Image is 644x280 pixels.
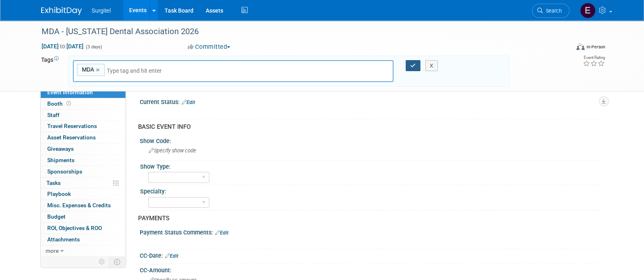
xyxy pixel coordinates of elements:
div: PAYMENTS [138,214,597,223]
button: Committed [185,43,233,51]
a: Edit [165,253,178,259]
span: Booth not reserved yet [65,100,73,106]
div: Event Rating [582,56,604,60]
a: Asset Reservations [41,132,125,143]
a: Event Information [41,87,125,98]
a: ROI, Objectives & ROO [41,223,125,234]
span: Shipments [47,157,75,163]
td: Personalize Event Tab Strip [95,256,109,267]
div: CC-Amount: [140,264,603,274]
div: Current Status: [140,96,603,106]
span: more [46,247,59,254]
div: Show Type: [140,161,600,171]
span: to [59,43,66,50]
div: Payment Status Comments: [140,226,603,237]
span: Tasks [46,180,61,186]
span: Booth [47,100,73,107]
div: In-Person [586,44,605,50]
span: ROI, Objectives & ROO [47,225,102,231]
a: more [41,245,125,256]
img: Format-Inperson.png [576,43,585,50]
a: Booth [41,98,125,109]
span: Giveaways [47,145,74,152]
div: BASIC EVENT INFO [138,123,597,131]
div: Show Code: [140,135,603,145]
span: [DATE] [DATE] [41,43,84,50]
img: Event Coordinator [580,3,596,18]
div: Event Format [521,42,605,54]
div: CC-Date: [140,250,603,260]
a: Misc. Expenses & Credits [41,200,125,211]
span: Specify show code [149,148,196,154]
a: Tasks [41,178,125,189]
a: Shipments [41,155,125,166]
a: Search [532,4,569,18]
span: Attachments [47,236,80,243]
span: Budget [47,213,66,220]
td: Tags [41,56,61,87]
span: Surgitel [92,7,111,14]
span: Playbook [47,191,71,197]
div: MDA - [US_STATE] Dental Association 2026 [39,24,557,39]
a: Edit [182,100,195,105]
span: Sponsorships [47,168,82,175]
a: Giveaways [41,143,125,154]
a: Staff [41,110,125,121]
a: Edit [215,230,229,236]
a: Sponsorships [41,166,125,177]
span: Misc. Expenses & Credits [47,202,111,208]
span: Asset Reservations [47,134,96,141]
input: Type tag and hit enter [107,67,221,75]
span: MDA [80,65,94,74]
button: X [425,60,438,72]
a: Budget [41,211,125,222]
span: Travel Reservations [47,123,97,129]
a: Travel Reservations [41,121,125,132]
span: Staff [47,112,59,118]
a: Attachments [41,234,125,245]
img: ExhibitDay [41,7,82,15]
td: Toggle Event Tabs [109,256,125,267]
div: Specialty: [140,185,600,195]
a: Playbook [41,189,125,200]
span: (3 days) [85,44,102,50]
a: × [96,65,101,75]
span: Search [543,8,562,14]
span: Event Information [47,89,93,96]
